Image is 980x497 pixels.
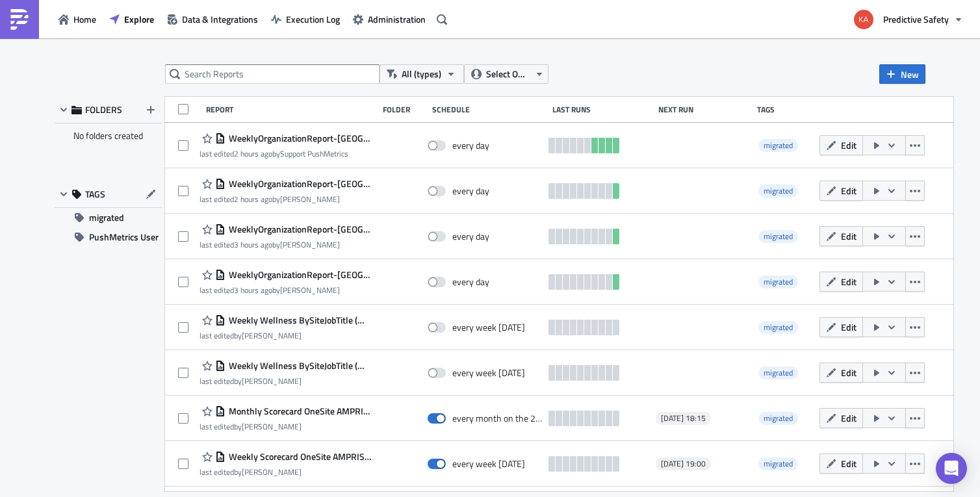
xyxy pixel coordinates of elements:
time: 2025-10-09T14:26:24Z [234,193,272,205]
span: WeeklyOrganizationReport-BaseliningONLY (ADNOCHabshan-5) (uae) [226,269,372,281]
div: every day [452,231,489,242]
div: last edited by Support PushMetrics [200,149,372,159]
span: Edit [841,457,857,470]
button: Edit [819,181,863,201]
span: Weekly Wellness BySiteJobTitle (WMATABusAndrews) [226,314,372,326]
div: Open Intercom Messenger [936,453,967,484]
div: Tags [757,105,814,114]
span: Select Owner [486,67,530,81]
span: Execution Log [286,12,340,26]
span: TAGS [85,188,105,200]
button: Administration [346,9,432,29]
button: Edit [819,272,863,292]
button: Select Owner [464,64,548,84]
span: Monthly Scorecard OneSite AMPRISM NewColors (SaudiCom) [226,405,372,417]
time: 2025-10-09T13:57:06Z [234,284,272,296]
span: [DATE] 18:15 [661,413,706,424]
div: last edited by [PERSON_NAME] [200,240,372,249]
div: last edited by [PERSON_NAME] [200,376,372,386]
span: migrated [758,457,798,470]
span: PushMetrics User [89,227,159,247]
div: every week on Sunday [452,458,525,470]
div: Schedule [432,105,546,114]
div: every day [452,140,489,151]
span: Home [73,12,96,26]
div: every day [452,185,489,197]
button: Explore [103,9,161,29]
span: migrated [764,230,793,242]
span: migrated [758,412,798,425]
button: Data & Integrations [161,9,264,29]
div: last edited by [PERSON_NAME] [200,285,372,295]
span: New [901,68,919,81]
img: Avatar [853,8,875,31]
div: Last Runs [552,105,652,114]
span: migrated [758,275,798,288]
input: Search Reports [165,64,380,84]
span: migrated [758,185,798,198]
span: migrated [758,366,798,379]
button: Home [52,9,103,29]
span: [DATE] 19:00 [661,459,706,469]
span: Edit [841,184,857,198]
button: Execution Log [264,9,346,29]
div: every day [452,276,489,288]
span: Explore [124,12,154,26]
span: All (types) [402,67,441,81]
button: Edit [819,226,863,246]
span: migrated [758,230,798,243]
button: Edit [819,317,863,337]
span: migrated [764,457,793,470]
span: Weekly Wellness BySiteJobTitle (WMATABusLandover) [226,360,372,372]
div: Folder [383,105,426,114]
div: Next Run [658,105,751,114]
button: All (types) [380,64,464,84]
div: last edited by [PERSON_NAME] [200,422,372,431]
span: migrated [764,185,793,197]
span: migrated [764,275,793,288]
span: migrated [764,321,793,333]
button: Edit [819,363,863,383]
img: PushMetrics [9,9,30,30]
div: every week on Monday [452,322,525,333]
time: 2025-10-09T13:56:10Z [234,238,272,251]
span: Predictive Safety [883,12,949,26]
span: Edit [841,275,857,288]
time: 2025-10-09T14:05:13Z [234,147,272,160]
span: WeeklyOrganizationReport-BaseliningONLY (ADNOCHabshanSulphur) (uae) [226,223,372,235]
div: Report [206,105,376,114]
span: Data & Integrations [182,12,258,26]
span: Administration [368,12,426,26]
span: Weekly Scorecard OneSite AMPRISM NewColors (SaudiCom) [226,451,372,463]
span: migrated [764,366,793,379]
div: No folders created [55,123,162,148]
span: migrated [764,139,793,151]
button: Edit [819,453,863,474]
span: migrated [764,412,793,424]
span: Edit [841,229,857,243]
div: last edited by [PERSON_NAME] [200,331,372,340]
span: migrated [758,321,798,334]
span: Edit [841,320,857,334]
button: Edit [819,408,863,428]
button: Edit [819,135,863,155]
span: WeeklyOrganizationReport-BaseliningONLY (ADNOCRuwaisSulphur) (uae) [226,133,372,144]
div: last edited by [PERSON_NAME] [200,194,372,204]
span: WeeklyOrganizationReport-BaseliningONLY (ADNOCRuwais) (uae) [226,178,372,190]
button: PushMetrics User [55,227,162,247]
div: every week on Monday [452,367,525,379]
button: Predictive Safety [846,5,970,34]
button: migrated [55,208,162,227]
span: FOLDERS [85,104,122,116]
span: Edit [841,138,857,152]
button: New [879,64,925,84]
span: migrated [758,139,798,152]
div: last edited by [PERSON_NAME] [200,467,372,477]
span: Edit [841,366,857,379]
span: migrated [89,208,124,227]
